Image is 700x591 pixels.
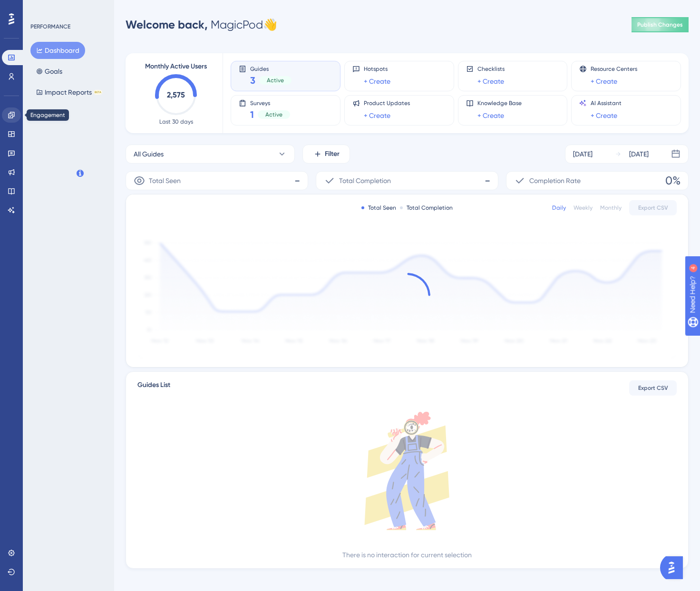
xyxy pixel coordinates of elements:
button: Impact ReportsBETA [30,84,108,101]
span: Welcome back, [126,18,208,31]
span: Need Help? [22,2,59,14]
span: 1 [250,108,254,121]
button: Export CSV [629,380,677,396]
span: Knowledge Base [477,99,522,107]
span: Monthly Active Users [145,61,207,72]
span: - [294,173,300,188]
button: Export CSV [629,200,677,215]
span: Completion Rate [529,175,581,186]
div: MagicPod 👋 [126,17,277,32]
text: 2,575 [167,90,185,99]
div: Weekly [574,204,593,212]
span: Active [267,77,284,84]
span: Export CSV [638,384,668,392]
button: Dashboard [30,42,85,59]
div: Daily [552,204,566,212]
span: AI Assistant [591,99,622,107]
span: Active [265,111,282,118]
div: There is no interaction for current selection [342,549,472,561]
span: Checklists [477,65,505,73]
span: Total Completion [339,175,391,186]
span: Guides [250,65,292,72]
span: Guides List [137,379,170,397]
div: BETA [94,90,102,95]
a: + Create [477,76,504,87]
a: + Create [591,110,617,121]
span: Filter [325,148,340,160]
div: Total Completion [400,204,453,212]
button: Publish Changes [632,17,689,32]
div: 4 [66,5,69,12]
span: 3 [250,74,255,87]
div: [DATE] [573,148,593,160]
div: Total Seen [361,204,396,212]
div: PERFORMANCE [30,23,70,30]
span: Last 30 days [159,118,193,126]
span: Publish Changes [637,21,683,29]
span: - [485,173,490,188]
span: Product Updates [364,99,410,107]
a: + Create [364,110,390,121]
div: [DATE] [629,148,649,160]
div: Monthly [600,204,622,212]
iframe: UserGuiding AI Assistant Launcher [660,553,689,582]
span: 0% [665,173,681,188]
span: Surveys [250,99,290,106]
span: All Guides [134,148,164,160]
a: + Create [477,110,504,121]
button: All Guides [126,145,295,164]
button: Goals [30,63,68,80]
a: + Create [364,76,390,87]
a: + Create [591,76,617,87]
button: Filter [302,145,350,164]
span: Resource Centers [591,65,637,73]
span: Hotspots [364,65,390,73]
span: Total Seen [149,175,181,186]
span: Export CSV [638,204,668,212]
